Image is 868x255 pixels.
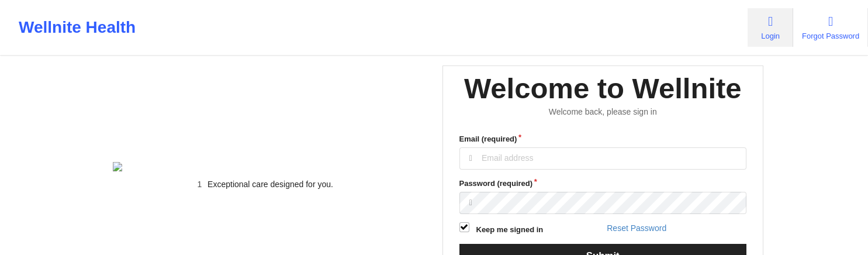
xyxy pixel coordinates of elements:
[464,70,742,107] div: Welcome to Wellnite
[793,8,868,47] a: Forgot Password
[113,162,418,171] img: wellnite-auth-hero_200.c722682e.png
[607,223,666,233] a: Reset Password
[459,147,747,170] input: Email address
[748,8,793,47] a: Login
[123,180,418,189] li: Exceptional care designed for you.
[451,107,755,117] div: Welcome back, please sign in
[459,178,747,189] label: Password (required)
[476,224,544,236] label: Keep me signed in
[459,133,747,145] label: Email (required)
